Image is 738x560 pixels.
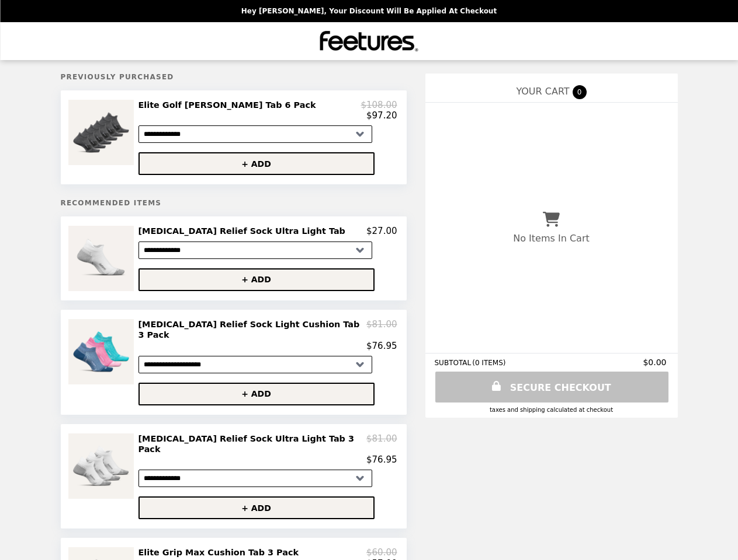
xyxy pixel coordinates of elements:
p: No Items In Cart [513,233,589,244]
p: $81.00 [366,319,397,341]
span: ( 0 ITEMS ) [472,359,505,367]
p: $108.00 [361,100,397,110]
img: Plantar Fasciitis Relief Sock Ultra Light Tab 3 Pack [68,433,137,499]
select: Select a product variant [138,470,372,487]
p: $27.00 [366,226,397,236]
h2: Elite Golf [PERSON_NAME] Tab 6 Pack [138,100,321,110]
p: $76.95 [366,454,397,465]
select: Select a product variant [138,356,372,373]
p: $97.20 [366,110,397,121]
button: + ADD [138,268,375,291]
div: Taxes and Shipping calculated at checkout [435,407,668,413]
p: Hey [PERSON_NAME], your discount will be applied at checkout [241,7,497,15]
span: YOUR CART [516,86,569,97]
h5: Previously Purchased [61,73,407,81]
select: Select a product variant [138,125,372,143]
button: + ADD [138,152,375,175]
p: $60.00 [366,547,397,558]
h5: Recommended Items [61,199,407,207]
p: $76.95 [366,341,397,351]
span: SUBTOTAL [435,359,473,367]
p: $81.00 [366,433,397,455]
img: Plantar Fasciitis Relief Sock Light Cushion Tab 3 Pack [68,319,137,384]
span: $0.00 [643,358,668,367]
select: Select a product variant [138,242,372,259]
img: Plantar Fasciitis Relief Sock Ultra Light Tab [68,226,136,290]
img: Elite Golf Max Cushion Tab 6 Pack [68,100,137,165]
h2: [MEDICAL_DATA] Relief Sock Light Cushion Tab 3 Pack [138,319,367,341]
h2: [MEDICAL_DATA] Relief Sock Ultra Light Tab [138,226,350,236]
button: + ADD [138,383,375,405]
span: 0 [573,85,587,99]
h2: [MEDICAL_DATA] Relief Sock Ultra Light Tab 3 Pack [138,433,367,455]
h2: Elite Grip Max Cushion Tab 3 Pack [138,547,304,558]
button: + ADD [138,496,375,519]
img: Brand Logo [320,29,418,53]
